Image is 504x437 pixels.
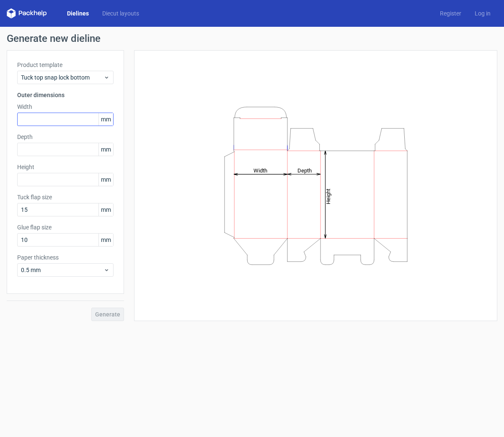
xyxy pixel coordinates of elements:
label: Paper thickness [17,253,114,262]
span: Tuck top snap lock bottom [21,73,103,82]
span: mm [98,203,113,216]
label: Depth [17,133,114,141]
span: 0.5 mm [21,266,103,274]
label: Width [17,103,114,111]
span: mm [98,234,113,246]
span: mm [98,113,113,126]
a: Diecut layouts [96,9,146,18]
tspan: Width [253,167,267,173]
label: Height [17,163,114,171]
label: Product template [17,61,114,69]
label: Tuck flap size [17,193,114,201]
tspan: Height [325,188,331,204]
a: Log in [468,9,497,18]
span: mm [98,143,113,156]
label: Glue flap size [17,223,114,231]
span: mm [98,173,113,186]
tspan: Depth [297,167,312,173]
a: Register [433,9,468,18]
a: Dielines [60,9,96,18]
h3: Outer dimensions [17,91,114,99]
h1: Generate new dieline [7,33,497,44]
